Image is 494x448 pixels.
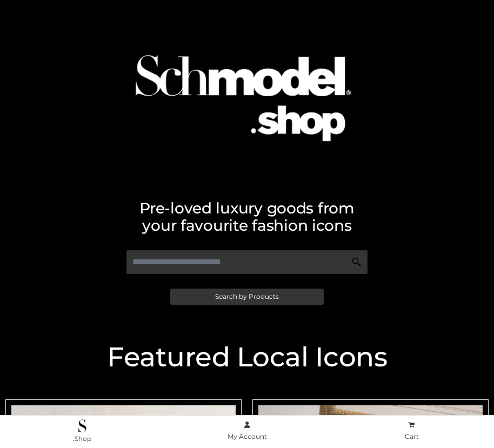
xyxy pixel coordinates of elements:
[228,432,267,440] span: My Account
[170,289,324,305] a: Search by Products
[329,419,494,443] a: Cart
[165,419,330,443] a: My Account
[351,257,362,268] img: Search Icon
[78,419,86,432] img: .Shop
[5,199,489,234] h2: Pre-loved luxury goods from your favourite fashion icons
[405,432,419,440] span: Cart
[215,293,279,300] span: Search by Products
[73,434,91,443] span: .Shop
